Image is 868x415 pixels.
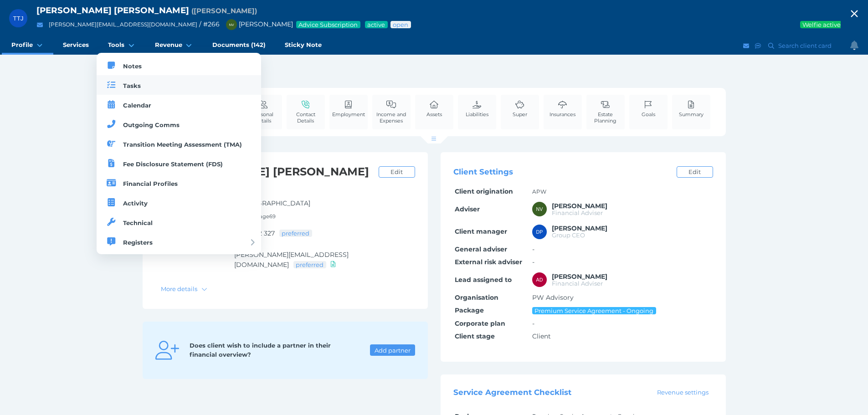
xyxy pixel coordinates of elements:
[97,173,261,193] a: Financial Profiles
[466,111,488,118] span: Liabilities
[9,9,27,27] div: Trevor Thomas Jenkins
[531,185,713,198] td: APW
[677,166,713,178] a: Edit
[532,225,547,239] div: David Pettit
[229,23,234,27] span: NV
[372,95,411,129] a: Income and Expenses
[536,229,543,235] span: DP
[639,95,657,123] a: Goals
[285,41,322,49] span: Sticky Note
[386,168,406,175] span: Edit
[652,388,713,397] a: Revenue settings
[424,95,444,123] a: Assets
[552,209,603,216] span: Financial Adviser
[552,231,585,239] span: Group CEO
[776,42,836,49] span: Search client card
[455,205,480,213] span: Adviser
[534,307,654,314] span: Premium Service Agreement - Ongoing
[212,41,266,49] span: Documents (142)
[455,306,484,314] span: Package
[289,111,323,124] span: Contact Details
[536,277,543,282] span: AD
[532,293,574,302] span: PW Advisory
[11,41,33,49] span: Profile
[157,283,212,295] button: More details
[552,280,603,287] span: Financial Adviser
[34,19,46,31] button: Email
[536,206,543,212] span: NV
[123,121,180,128] span: Outgoing Comms
[191,6,257,15] span: Preferred name
[677,95,706,123] a: Summary
[246,111,280,124] span: Personal Details
[281,230,310,237] span: preferred
[97,75,261,95] a: Tasks
[123,180,178,187] span: Financial Profiles
[108,41,124,49] span: Tools
[330,95,367,123] a: Employment
[155,165,374,179] h2: Mr [PERSON_NAME] [PERSON_NAME]
[532,319,534,328] span: -
[123,200,148,207] span: Activity
[190,342,331,358] span: Does client wish to include a partner in their financial overview?
[2,36,53,55] a: Profile
[123,82,141,89] span: Tasks
[455,245,507,253] span: General adviser
[97,134,261,154] a: Transition Meeting Assessment (TMA)
[532,202,547,216] div: Nancy Vos
[123,239,153,246] span: Registers
[155,41,182,49] span: Revenue
[123,160,223,168] span: Fee Disclosure Statement (FDS)
[532,258,534,266] span: -
[453,168,513,177] span: Client Settings
[547,95,578,123] a: Insurances
[455,227,507,236] span: Client manager
[199,20,220,28] span: / # 266
[586,95,625,129] a: Estate Planning
[123,219,153,226] span: Technical
[123,141,242,148] span: Transition Meeting Assessment (TMA)
[13,15,24,22] span: TTJ
[552,202,607,210] span: Nancy Vos
[455,293,498,302] span: Organisation
[453,388,571,397] span: Service Agreement Checklist
[49,21,197,28] a: [PERSON_NAME][EMAIL_ADDRESS][DOMAIN_NAME]
[513,111,527,118] span: Super
[392,21,409,28] span: Advice status: Review not yet booked in
[332,111,365,118] span: Employment
[234,251,349,269] a: [PERSON_NAME][EMAIL_ADDRESS][DOMAIN_NAME]
[145,36,203,55] a: Revenue
[552,224,607,232] span: David Pettit
[455,319,505,328] span: Corporate plan
[123,102,151,109] span: Calendar
[370,347,414,354] span: Add partner
[97,114,261,134] a: Outgoing Comms
[97,232,261,251] a: Registers
[455,258,522,266] span: External risk adviser
[532,272,547,287] div: Amber Dawson
[234,199,310,207] span: [DEMOGRAPHIC_DATA]
[244,95,282,129] a: Personal Details
[552,272,607,281] span: Amber Dawson
[510,95,529,123] a: Super
[653,389,712,396] span: Revenue settings
[226,19,237,30] div: Nancy Vos
[550,111,575,118] span: Insurances
[97,95,261,114] a: Calendar
[203,36,275,55] a: Documents (142)
[375,111,408,124] span: Income and Expenses
[455,187,513,195] span: Client origination
[589,111,622,124] span: Estate Planning
[463,95,491,123] a: Liabilities
[157,285,200,292] span: More details
[754,40,763,51] button: SMS
[532,245,534,253] span: -
[259,213,276,220] small: age 69
[679,111,704,118] span: Summary
[287,95,325,129] a: Contact Details
[379,166,415,178] a: Edit
[298,21,359,28] span: Advice Subscription
[295,261,324,268] span: preferred
[367,21,386,28] span: Service package status: Active service agreement in place
[532,332,551,340] span: Client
